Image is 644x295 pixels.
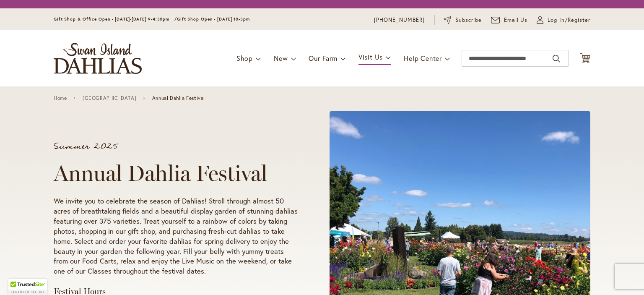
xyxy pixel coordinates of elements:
button: Search [553,52,560,65]
span: Subscribe [455,16,482,24]
span: Log In/Register [548,16,590,24]
p: Summer 2025 [54,142,298,151]
span: Gift Shop Open - [DATE] 10-3pm [177,16,250,22]
a: Log In/Register [537,16,590,24]
a: [GEOGRAPHIC_DATA] [83,95,136,101]
p: We invite you to celebrate the season of Dahlias! Stroll through almost 50 acres of breathtaking ... [54,196,298,277]
span: Email Us [504,16,528,24]
a: store logo [54,43,142,74]
span: Annual Dahlia Festival [152,95,205,101]
span: New [274,54,288,63]
div: TrustedSite Certified [8,279,47,295]
span: Visit Us [358,52,383,61]
a: Subscribe [444,16,482,24]
a: Email Us [491,16,528,24]
span: Shop [236,54,253,63]
span: Help Center [404,54,442,63]
span: Gift Shop & Office Open - [DATE]-[DATE] 9-4:30pm / [54,16,177,22]
span: Our Farm [309,54,337,63]
a: Home [54,95,67,101]
h1: Annual Dahlia Festival [54,161,298,186]
a: [PHONE_NUMBER] [374,16,425,24]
